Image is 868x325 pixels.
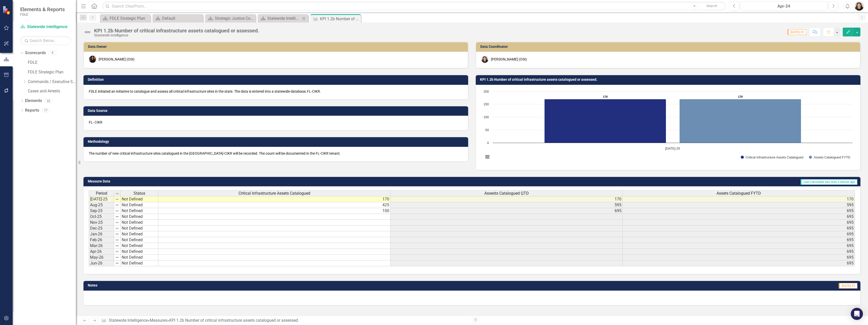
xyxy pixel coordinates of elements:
td: 595 [390,202,623,208]
a: Strategic Justice Command [206,15,254,22]
td: 695 [623,260,855,266]
td: 695 [623,220,855,226]
td: Apr-26 [89,249,114,255]
img: 8DAGhfEEPCf229AAAAAElFTkSuQmCC [115,220,119,225]
td: Not Defined [121,214,158,220]
div: Apr-24 [742,3,826,9]
td: Not Defined [121,231,158,237]
svg: Interactive chart [481,89,855,165]
input: Search Below... [20,36,71,45]
td: Mar-26 [89,243,114,249]
div: KPI 1.2b Number of critical infrastructure assets catalogued or assessed. [320,16,360,22]
td: Feb-26 [89,237,114,243]
td: 695 [623,237,855,243]
h3: Data Source [88,109,466,113]
span: [DATE]-25 [788,29,806,35]
td: 695 [623,226,855,231]
a: FDLE Strategic Plan [101,15,149,22]
td: 695 [623,214,855,220]
span: Last Calculated less than a minute ago [800,179,857,185]
div: Strategic Justice Command [215,15,254,22]
text: 170 [603,95,608,98]
span: Assets Catalogued FYTD [717,191,761,196]
h3: Notes [88,283,344,287]
img: ClearPoint Strategy [2,6,11,15]
p: FL- CIKR [89,120,463,125]
td: 695 [623,243,855,249]
td: 100 [158,208,390,214]
img: Madison Fenton [89,56,96,63]
span: [DATE]-25 [839,283,857,289]
h3: Methodology [88,140,466,144]
div: KPI 1.2b Number of critical infrastructure assets catalogued or assessed. [94,28,259,33]
span: Period [96,191,107,196]
text: 200 [484,90,489,93]
button: View chart menu, Chart [484,153,491,160]
div: Statewide Intelligence [94,33,259,37]
img: 8DAGhfEEPCf229AAAAAElFTkSuQmCC [115,209,119,213]
a: Reports [25,108,39,113]
span: Critical Infrastructure Assets Catalogued [238,191,310,196]
img: 8DAGhfEEPCf229AAAAAElFTkSuQmCC [115,250,119,254]
img: 8DAGhfEEPCf229AAAAAElFTkSuQmCC [115,197,119,201]
div: 22 [45,99,53,103]
a: Statewide Intelligence Landing Page [259,15,301,22]
path: Jul-25, 170. Assets Catalogued FYTD. [680,99,801,143]
div: [PERSON_NAME] (OSI) [99,57,135,62]
td: 695 [623,208,855,214]
small: FDLE [20,12,65,16]
td: 695 [623,231,855,237]
span: Assests Catalogued QTD [484,191,529,196]
h3: Data Coordinator [480,45,858,49]
td: Not Defined [121,196,158,202]
h3: Measure Data [88,179,305,183]
text: 150 [484,102,489,106]
td: Not Defined [121,249,158,255]
p: FDLE initiated an initiative to catalogue and assess all critical infrastructure sites in the sta... [89,89,463,94]
td: Not Defined [121,220,158,226]
div: KPI 1.2b Number of critical infrastructure assets catalogued or assessed. [169,318,299,323]
text: [DATE]-25 [665,147,680,150]
td: Jan-26 [89,231,114,237]
td: May-26 [89,255,114,260]
td: Not Defined [121,260,158,266]
img: 8DAGhfEEPCf229AAAAAElFTkSuQmCC [115,215,119,219]
div: FDLE Strategic Plan [110,15,149,22]
td: Sep-25 [89,208,114,214]
g: Assets Catalogued FYTD, bar series 2 of 2 with 1 bar. [680,99,801,143]
td: Dec-25 [89,226,114,231]
img: Linda Infinger [855,2,864,11]
button: Show Assets Catalogued FYTD [809,155,850,159]
td: Not Defined [121,202,158,208]
td: Jun-26 [89,260,114,266]
div: 17 [42,108,50,113]
a: Default [154,15,202,22]
div: Open Intercom Messenger [851,308,863,320]
a: Cases and Arrests [28,88,76,94]
p: The number of new critical infrastructure sites catalogued in the [GEOGRAPHIC_DATA]-CIKR will be ... [89,151,463,156]
a: Measures [150,318,167,323]
text: 170 [738,95,743,98]
td: 695 [623,249,855,255]
div: Default [162,15,202,22]
h3: KPI 1.2b Number of critical infrastructure assets catalogued or assessed. [480,78,858,82]
td: Not Defined [121,208,158,214]
span: Search [706,4,717,8]
a: FDLE Strategic Plan [28,69,76,75]
div: 9 [48,51,56,55]
img: 8DAGhfEEPCf229AAAAAElFTkSuQmCC [115,232,119,236]
text: 100 [484,115,489,119]
h3: Definition [88,78,466,82]
td: 170 [623,196,855,202]
td: 595 [623,202,855,208]
div: Chart. Highcharts interactive chart. [481,89,855,165]
img: 8DAGhfEEPCf229AAAAAElFTkSuQmCC [115,203,119,207]
path: Jul-25, 170. Critical Infrastructure Assets Catalogued. [545,99,666,143]
span: Elements & Reports [20,6,65,12]
td: 695 [390,208,623,214]
td: Not Defined [121,243,158,249]
td: 695 [623,255,855,260]
button: Show Critical Infrastructure Assets Catalogued [741,155,803,159]
a: FDLE [28,60,76,66]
